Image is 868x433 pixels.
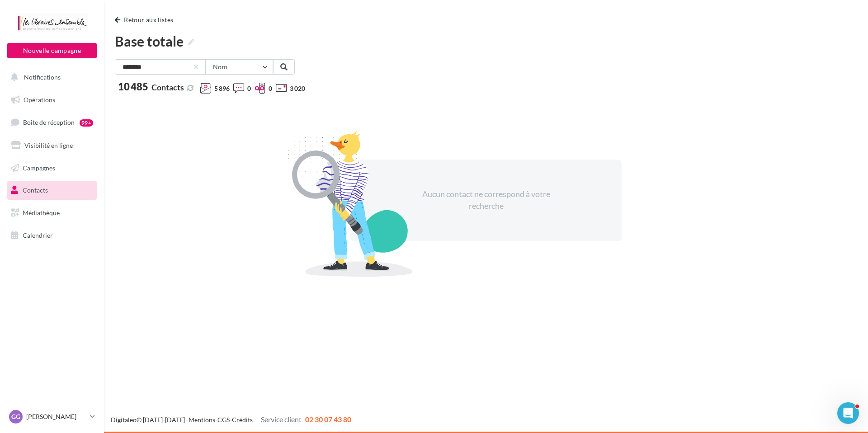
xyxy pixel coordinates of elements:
a: Boîte de réception99+ [5,113,99,132]
a: Visibilité en ligne [5,136,99,155]
a: Contacts [5,181,99,200]
span: Médiathèque [23,209,60,216]
span: Contacts [151,82,184,92]
span: Campagnes [23,164,55,171]
span: Contacts [23,186,48,194]
span: Base totale [115,33,194,50]
span: 10 485 [118,82,148,92]
button: Notifications [5,68,95,87]
a: Opérations [5,90,99,109]
span: Notifications [24,73,61,81]
a: Médiathèque [5,203,99,222]
a: CGS [217,416,230,424]
span: Nom [213,63,227,71]
span: 02 30 07 43 80 [305,415,351,424]
span: Opérations [24,96,55,104]
span: Calendrier [23,231,53,239]
a: Mentions [189,416,215,424]
button: Nom [205,59,273,75]
iframe: Intercom live chat [837,402,859,424]
span: Boîte de réception [23,118,75,126]
a: Campagnes [5,159,99,178]
a: Calendrier [5,226,99,245]
button: Nouvelle campagne [7,43,97,58]
span: 0 [269,84,272,93]
span: Service client [261,415,302,424]
p: [PERSON_NAME] [26,412,86,421]
span: 0 [247,84,251,93]
span: Visibilité en ligne [24,141,73,149]
span: 3 020 [290,84,305,93]
div: Aucun contact ne correspond à votre recherche [408,188,564,212]
a: GG [PERSON_NAME] [7,408,97,425]
span: GG [11,412,20,421]
a: Digitaleo [111,416,137,424]
div: 99+ [80,119,93,127]
span: 5 896 [214,84,230,93]
span: © [DATE]-[DATE] - - - [111,416,351,424]
a: Crédits [232,416,253,424]
button: Retour aux listes [115,14,177,25]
